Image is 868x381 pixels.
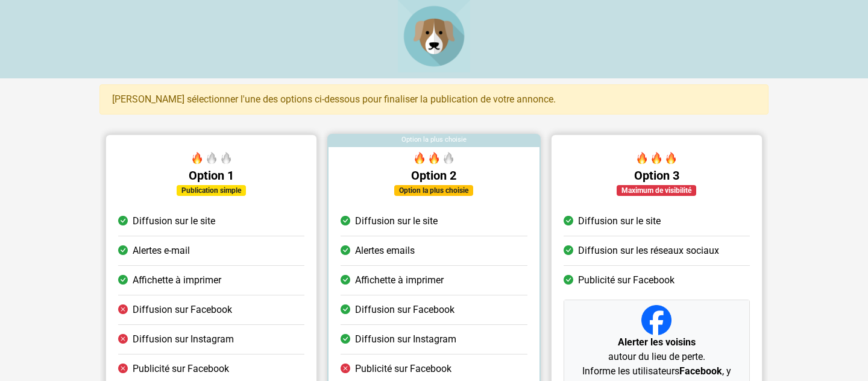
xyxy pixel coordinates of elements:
h5: Option 2 [341,168,527,183]
span: Publicité sur Facebook [578,273,675,288]
div: Option la plus choisie [394,185,473,196]
span: Diffusion sur le site [578,214,661,228]
span: Diffusion sur le site [355,214,438,228]
span: Affichette à imprimer [355,273,444,288]
strong: Alerter les voisins [618,336,696,348]
span: Diffusion sur Instagram [133,332,234,347]
strong: Facebook [679,365,722,377]
span: Diffusion sur Facebook [355,303,454,317]
div: [PERSON_NAME] sélectionner l'une des options ci-dessous pour finaliser la publication de votre an... [99,84,769,115]
span: Diffusion sur Facebook [133,303,232,317]
div: Maximum de visibilité [617,185,696,196]
h5: Option 3 [564,168,750,183]
img: Facebook [641,305,671,335]
div: Option la plus choisie [329,135,539,147]
span: Affichette à imprimer [133,273,221,288]
span: Publicité sur Facebook [355,362,451,376]
div: Publication simple [177,185,246,196]
span: Diffusion sur les réseaux sociaux [578,244,719,258]
p: autour du lieu de perte. [569,335,744,364]
span: Diffusion sur le site [133,214,215,228]
span: Alertes emails [355,244,415,258]
span: Alertes e-mail [133,244,190,258]
span: Publicité sur Facebook [133,362,229,376]
h5: Option 1 [118,168,304,183]
span: Diffusion sur Instagram [355,332,456,347]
